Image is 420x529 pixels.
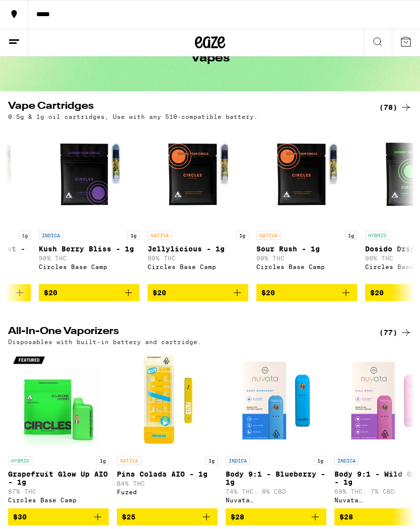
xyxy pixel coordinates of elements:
p: 74% THC: 8% CBD [226,488,326,495]
p: 1g [205,456,218,465]
span: $30 [13,513,27,521]
a: Open page for Grapefruit Glow Up AIO - 1g from Circles Base Camp [8,350,109,508]
p: 1g [127,231,139,240]
p: 0.5g & 1g oil cartridges, Use with any 510-compatible battery. [8,113,258,120]
span: $20 [370,289,384,297]
img: Nuvata (CA) - Body 9:1 - Blueberry - 1g [226,350,326,451]
img: Circles Base Camp - Sour Rush - 1g [256,125,357,226]
p: Pina Colada AIO - 1g [117,470,218,478]
p: INDICA [39,231,63,240]
p: 84% THC [117,480,218,487]
span: $20 [44,289,57,297]
button: Add to bag [256,284,357,301]
p: INDICA [334,456,359,465]
p: 1g [19,231,31,240]
span: $28 [339,513,353,521]
p: HYBRID [8,456,32,465]
span: $20 [153,289,166,297]
img: Circles Base Camp - Grapefruit Glow Up AIO - 1g [8,350,109,451]
div: Circles Base Camp [148,263,248,270]
span: $20 [261,289,275,297]
img: Fuzed - Pina Colada AIO - 1g [117,350,218,451]
button: Add to bag [226,508,326,525]
div: Circles Base Camp [8,497,109,503]
p: Disposables with built-in battery and cartridge. [8,339,201,345]
p: Body 9:1 - Blueberry - 1g [226,470,326,486]
h1: Vapes [191,52,230,64]
div: Nuvata ([GEOGRAPHIC_DATA]) [226,497,326,503]
a: (77) [379,326,412,339]
div: Circles Base Camp [39,263,139,270]
p: SATIVA [117,456,141,465]
h2: All-In-One Vaporizers [8,326,363,339]
p: Jellylicious - 1g [148,245,248,253]
p: 1g [97,456,109,465]
button: Add to bag [148,284,248,301]
p: Sour Rush - 1g [256,245,357,253]
p: 90% THC [256,255,357,261]
span: $28 [231,513,244,521]
div: Circles Base Camp [256,263,357,270]
button: Add to bag [39,284,139,301]
p: 1g [345,231,357,240]
a: Open page for Kush Berry Bliss - 1g from Circles Base Camp [39,125,139,284]
p: 1g [314,456,326,465]
p: 87% THC [8,488,109,495]
img: Circles Base Camp - Jellylicious - 1g [148,125,248,226]
a: Open page for Jellylicious - 1g from Circles Base Camp [148,125,248,284]
p: 90% THC [148,255,248,261]
p: INDICA [226,456,250,465]
p: SATIVA [148,231,172,240]
a: Open page for Body 9:1 - Blueberry - 1g from Nuvata (CA) [226,350,326,508]
p: Grapefruit Glow Up AIO - 1g [8,470,109,486]
div: Fuzed [117,489,218,495]
button: Add to bag [117,508,218,525]
p: Kush Berry Bliss - 1g [39,245,139,253]
a: Open page for Sour Rush - 1g from Circles Base Camp [256,125,357,284]
a: (78) [379,101,412,113]
p: 90% THC [39,255,139,261]
p: HYBRID [365,231,389,240]
button: Add to bag [8,508,109,525]
p: SATIVA [256,231,281,240]
span: $25 [122,513,135,521]
a: Open page for Pina Colada AIO - 1g from Fuzed [117,350,218,508]
img: Circles Base Camp - Kush Berry Bliss - 1g [39,125,139,226]
p: 1g [236,231,248,240]
h2: Vape Cartridges [8,101,363,113]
